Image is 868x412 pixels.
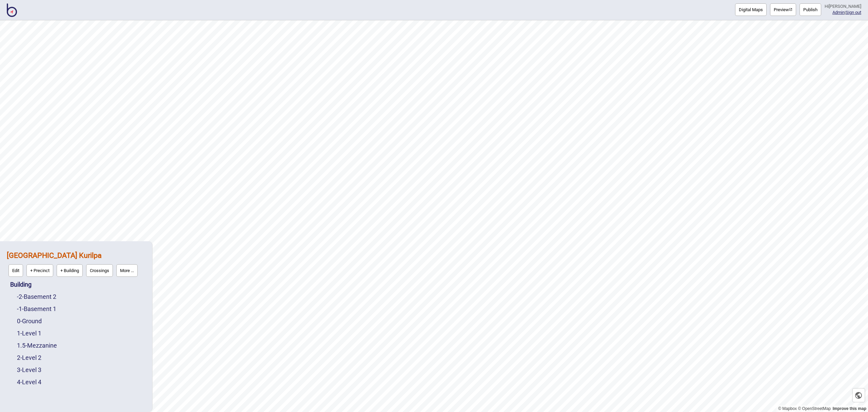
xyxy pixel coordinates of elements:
[115,263,139,279] a: More ...
[10,281,32,288] a: Building
[86,264,113,277] button: Crossings
[116,264,138,277] button: More ...
[17,291,145,303] div: Basement 2
[17,354,41,361] a: 2-Level 2
[17,364,145,376] div: Level 3
[833,406,866,411] a: Map feedback
[17,376,145,388] div: Level 4
[17,293,56,300] a: -2-Basement 2
[7,251,102,260] a: [GEOGRAPHIC_DATA] Kurilpa
[735,3,767,16] button: Digital Maps
[8,264,23,277] button: Edit
[57,264,83,277] button: + Building
[17,352,145,364] div: Level 2
[7,263,25,279] a: Edit
[26,264,53,277] button: + Precinct
[800,3,821,16] button: Publish
[17,305,56,312] a: -1-Basement 1
[789,8,792,11] img: preview
[17,303,145,315] div: Basement 1
[17,330,41,337] a: 1-Level 1
[798,406,831,411] a: OpenStreetMap
[17,366,41,373] a: 3-Level 3
[7,3,17,17] img: BindiMaps CMS
[17,378,41,386] a: 4-Level 4
[17,327,145,339] div: Level 1
[17,339,145,352] div: Mezzanine
[17,342,57,349] a: 1.5-Mezzanine
[832,10,845,15] a: Admin
[770,3,796,16] button: Preview
[846,10,861,15] button: Sign out
[84,263,115,279] a: Crossings
[17,315,145,327] div: Ground
[17,317,42,325] a: 0-Ground
[770,3,796,16] a: Previewpreview
[832,10,846,15] span: |
[7,248,145,279] div: Queensland Museum Kurilpa
[825,3,861,9] div: Hi [PERSON_NAME]
[778,406,797,411] a: Mapbox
